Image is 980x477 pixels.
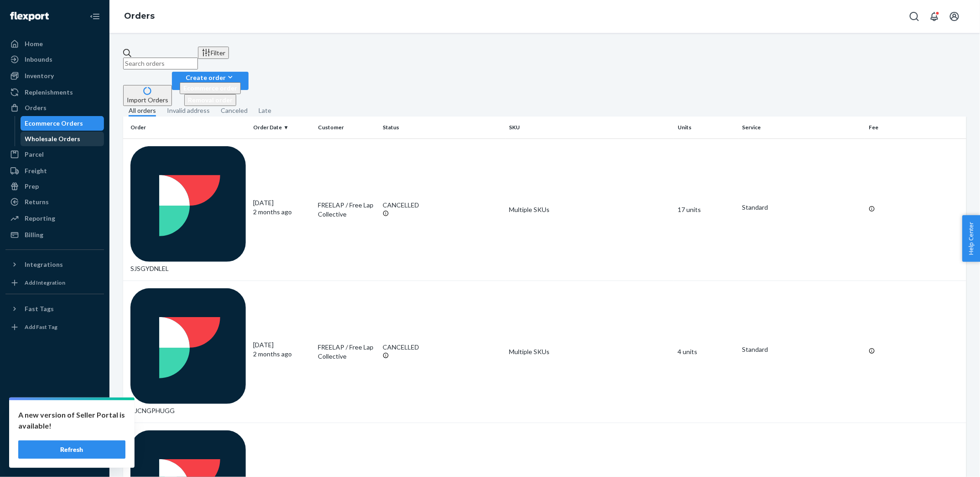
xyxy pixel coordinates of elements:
[5,405,104,419] a: Settings
[5,52,104,67] a: Inbounds
[865,117,966,138] th: Fee
[123,58,198,69] input: Search orders
[25,55,52,64] div: Inbounds
[129,106,156,117] div: All orders
[86,7,104,26] button: Close Navigation
[5,164,104,178] a: Freight
[25,119,83,128] div: Ecommerce Orders
[25,279,65,286] div: Add Integration
[25,260,63,269] div: Integrations
[18,409,125,431] p: A new version of Seller Portal is available!
[25,103,47,112] div: Orders
[198,47,229,59] button: Filter
[925,7,944,26] button: Open notifications
[221,106,248,115] div: Canceled
[5,211,104,226] a: Reporting
[905,7,923,26] button: Open Search Box
[130,288,246,415] div: RJCNGPHUGG
[5,101,104,115] a: Orders
[167,106,210,115] div: Invalid address
[742,345,861,354] p: Standard
[253,340,311,359] div: [DATE]
[25,88,73,97] div: Replenishments
[5,69,104,83] a: Inventory
[5,147,104,162] a: Parcel
[5,257,104,272] button: Integrations
[25,197,49,207] div: Returns
[25,230,43,239] div: Billing
[253,350,311,359] p: 2 months ago
[5,179,104,194] a: Prep
[5,228,104,242] a: Billing
[379,117,505,138] th: Status
[5,37,104,51] a: Home
[314,138,379,281] td: FREELAP / Free Lap Collective
[253,207,311,217] p: 2 months ago
[25,214,55,223] div: Reporting
[25,323,57,331] div: Add Fast Tag
[184,94,236,106] button: Removal order
[25,304,54,313] div: Fast Tags
[25,39,43,48] div: Home
[674,281,739,423] td: 4 units
[172,72,249,90] button: Create orderEcommerce orderRemoval order
[180,73,241,82] div: Create order
[505,138,674,281] td: Multiple SKUs
[188,96,233,104] span: Removal order
[5,85,104,100] a: Replenishments
[5,302,104,316] button: Fast Tags
[314,281,379,423] td: FREELAP / Free Lap Collective
[25,166,47,175] div: Freight
[25,134,81,143] div: Wholesale Orders
[25,71,54,80] div: Inventory
[183,84,237,92] span: Ecommerce order
[123,85,172,106] button: Import Orders
[383,343,502,352] div: CANCELLED
[180,82,241,94] button: Ecommerce order
[5,276,104,290] a: Add Integration
[124,11,155,21] a: Orders
[742,203,861,212] p: Standard
[383,201,502,210] div: CANCELLED
[5,436,104,450] a: Help Center
[18,440,125,459] button: Refresh
[10,12,49,21] img: Flexport logo
[5,195,104,209] a: Returns
[21,132,104,146] a: Wholesale Orders
[123,117,249,138] th: Order
[505,281,674,423] td: Multiple SKUs
[5,420,104,435] a: Talk to Support
[21,116,104,131] a: Ecommerce Orders
[962,215,980,262] button: Help Center
[202,48,225,58] div: Filter
[249,117,314,138] th: Order Date
[945,7,964,26] button: Open account menu
[318,123,375,131] div: Customer
[25,150,44,159] div: Parcel
[5,320,104,334] a: Add Fast Tag
[5,451,104,466] button: Give Feedback
[259,106,271,115] div: Late
[674,138,739,281] td: 17 units
[674,117,739,138] th: Units
[253,198,311,217] div: [DATE]
[505,117,674,138] th: SKU
[130,146,246,273] div: SJSGYDNLEL
[25,182,39,191] div: Prep
[739,117,865,138] th: Service
[117,3,162,30] ol: breadcrumbs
